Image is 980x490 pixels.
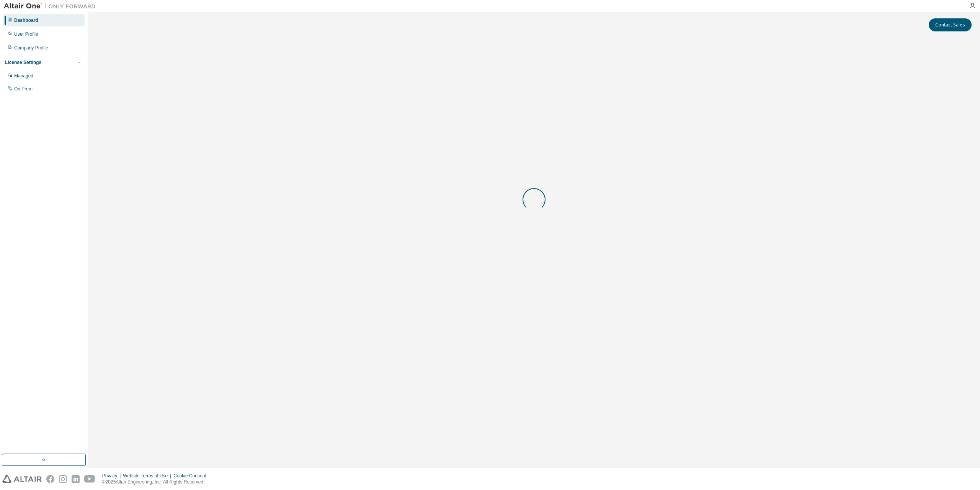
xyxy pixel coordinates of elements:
div: License Settings [5,59,41,66]
div: Website Terms of Use [123,473,173,479]
div: Privacy [102,473,123,479]
button: Contact Sales [929,18,972,31]
img: linkedin.svg [72,475,80,483]
div: Dashboard [14,17,38,23]
img: youtube.svg [84,475,95,483]
div: User Profile [14,31,38,37]
div: Company Profile [14,45,48,51]
p: © 2025 Altair Engineering, Inc. All Rights Reserved. [102,479,211,485]
div: Cookie Consent [173,473,211,479]
img: instagram.svg [59,475,67,483]
img: altair_logo.svg [2,475,42,483]
div: Managed [14,73,33,79]
img: facebook.svg [46,475,54,483]
img: Altair One [4,2,100,10]
div: On Prem [14,86,33,92]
